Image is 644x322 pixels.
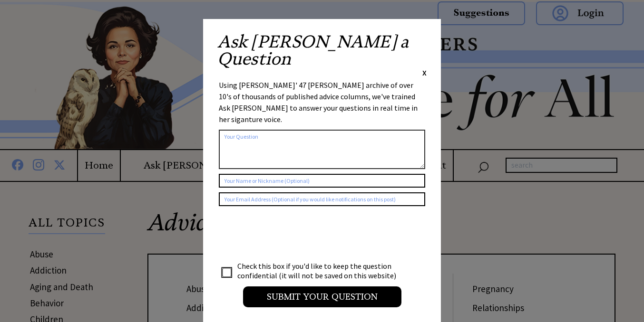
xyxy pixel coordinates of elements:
[219,174,425,188] input: Your Name or Nickname (Optional)
[237,261,405,281] td: Check this box if you'd like to keep the question confidential (it will not be saved on this webs...
[422,68,427,77] span: X
[219,79,425,125] div: Using [PERSON_NAME]' 47 [PERSON_NAME] archive of over 10's of thousands of published advice colum...
[217,33,427,67] h2: Ask [PERSON_NAME] a Question
[219,216,363,253] iframe: reCAPTCHA
[219,192,425,206] input: Your Email Address (Optional if you would like notifications on this post)
[243,286,401,307] input: Submit your Question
